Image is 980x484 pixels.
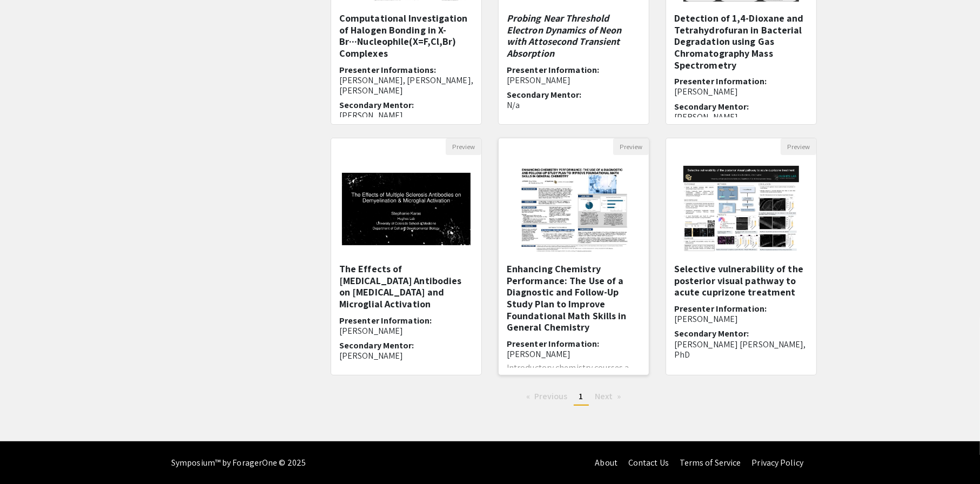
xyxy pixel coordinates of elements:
[339,325,403,337] span: [PERSON_NAME]
[507,65,641,85] h6: Presenter Information:
[339,351,473,361] p: [PERSON_NAME]
[339,65,473,96] h6: Presenter Informations:
[339,263,473,310] h5: The Effects of [MEDICAL_DATA] Antibodies on [MEDICAL_DATA] and Microglial Activation
[507,339,641,359] h6: Presenter Information:
[674,12,808,71] h5: Detection of 1,4-Dioxane and Tetrahydrofuran in Bacterial Degradation using Gas Chromatography Ma...
[331,388,817,406] ul: Pagination
[674,304,808,324] h6: Presenter Information:
[674,339,808,360] p: [PERSON_NAME] [PERSON_NAME], PhD
[331,138,482,375] div: Open Presentation <p>The Effects of Multiple Sclerosis Antibodies on Demyelination and Microglial...
[8,435,46,476] iframe: Chat
[628,457,669,468] a: Contact Us
[507,263,641,333] h5: Enhancing Chemistry Performance: The Use of a Diagnostic and Follow-Up Study Plan to Improve Foun...
[534,391,568,402] span: Previous
[339,12,473,59] h5: Computational Investigation of Halogen Bonding in X-Br···Nucleophile(X=F,Cl,Br) Complexes
[781,138,816,155] button: Preview
[507,89,582,100] span: Secondary Mentor:
[507,364,641,372] p: Introductory chemistry courses a...
[339,99,414,111] span: Secondary Mentor:
[674,313,738,325] span: [PERSON_NAME]
[674,328,749,339] span: Secondary Mentor:
[498,138,649,375] div: Open Presentation <p>Enhancing Chemistry Performance: The Use of a Diagnostic and Follow-Up Study...
[752,457,803,468] a: Privacy Policy
[674,76,808,97] h6: Presenter Information:
[331,162,481,256] img: <p>The Effects of Multiple Sclerosis Antibodies on Demyelination and Microglial Activation</p>
[579,391,583,402] span: 1
[507,12,622,59] em: Probing Near Threshold Electron Dynamics of Neon with Attosecond Transient Absorption
[595,457,617,468] a: About
[674,112,808,122] p: [PERSON_NAME]
[674,263,808,298] h5: Selective vulnerability of the posterior visual pathway to acute cuprizone treatment
[674,367,806,395] span: [MEDICAL_DATA] (MS) is a chronic disease characterized by the degradation of [MEDICAL_DATA] s...
[674,86,738,97] span: [PERSON_NAME]
[339,75,473,96] span: [PERSON_NAME], [PERSON_NAME], [PERSON_NAME]
[505,155,642,263] img: <p>Enhancing Chemistry Performance: The Use of a Diagnostic and Follow-Up Study Plan to Improve F...
[673,155,809,263] img: <p>Selective vulnerability of the posterior visual pathway to acute cuprizone treatment&nbsp;</p>
[680,457,741,468] a: Terms of Service
[613,138,649,155] button: Preview
[507,348,570,360] span: [PERSON_NAME]
[339,110,473,120] p: [PERSON_NAME]
[507,100,641,110] p: N/a
[595,391,613,402] span: Next
[339,340,414,351] span: Secondary Mentor:
[339,315,473,336] h6: Presenter Information:
[446,138,481,155] button: Preview
[674,101,749,112] span: Secondary Mentor:
[507,75,570,86] span: [PERSON_NAME]
[666,138,817,375] div: Open Presentation <p>Selective vulnerability of the posterior visual pathway to acute cuprizone t...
